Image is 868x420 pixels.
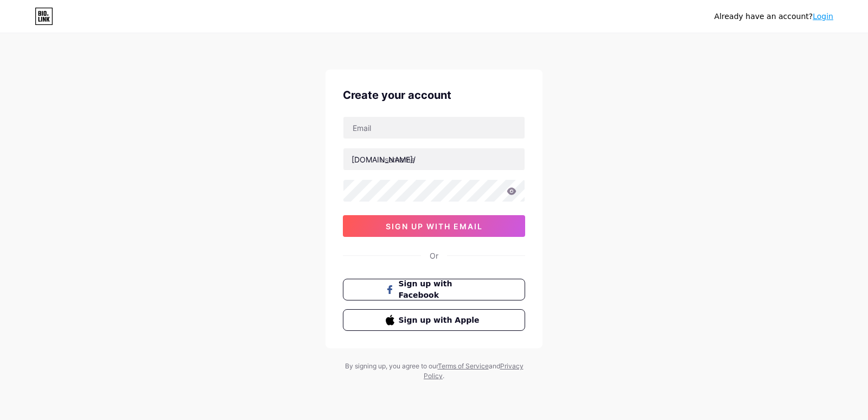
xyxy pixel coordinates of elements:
[399,278,483,301] span: Sign up with Facebook
[399,315,483,326] span: Sign up with Apple
[342,361,526,381] div: By signing up, you agree to our and .
[343,279,525,300] button: Sign up with Facebook
[343,117,525,139] input: Email
[386,222,483,231] span: sign up with email
[438,362,489,370] a: Terms of Service
[714,11,833,22] div: Already have an account?
[343,87,525,103] div: Create your account
[343,309,525,331] button: Sign up with Apple
[430,250,438,261] div: Or
[352,154,416,165] div: [DOMAIN_NAME]/
[813,12,833,21] a: Login
[343,148,525,170] input: username
[343,215,525,237] button: sign up with email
